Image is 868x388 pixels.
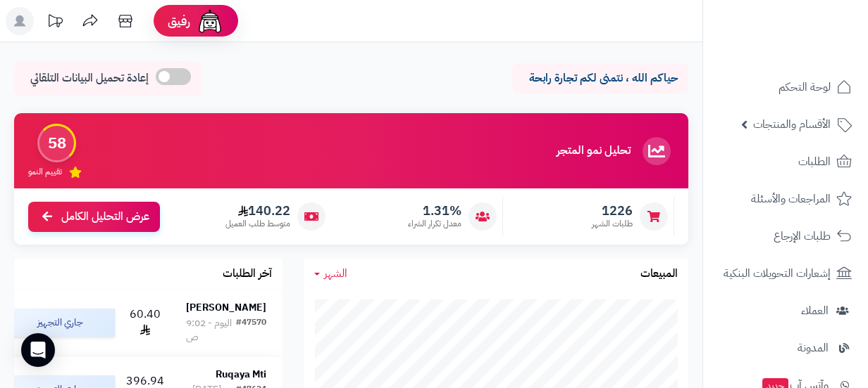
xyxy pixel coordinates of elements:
a: الطلبات [712,145,860,179]
a: عرض التحليل الكامل [28,202,160,232]
span: متوسط طلب العميل [225,218,290,230]
span: لوحة التحكم [779,77,831,97]
a: الشهر [314,266,347,282]
span: 140.22 [225,203,290,219]
strong: [PERSON_NAME] [186,300,266,315]
p: حياكم الله ، نتمنى لكم تجارة رابحة [523,70,678,86]
span: رفيق [168,13,190,30]
div: اليوم - 9:02 ص [186,316,236,344]
a: تحديثات المنصة [37,7,73,39]
span: إشعارات التحويلات البنكية [724,264,831,283]
td: 60.40 [120,290,170,356]
a: العملاء [712,294,860,328]
img: ai-face.png [196,7,224,35]
span: عرض التحليل الكامل [61,209,149,225]
a: طلبات الإرجاع [712,219,860,253]
span: إعادة تحميل البيانات التلقائي [30,70,149,86]
a: المدونة [712,331,860,365]
span: 1226 [592,203,633,219]
h3: المبيعات [640,268,678,280]
span: الأقسام والمنتجات [753,115,831,134]
span: المدونة [798,338,829,358]
h3: آخر الطلبات [223,268,272,280]
span: العملاء [801,301,829,321]
span: الطلبات [798,152,831,172]
strong: Ruqaya Mti [216,367,266,382]
span: معدل تكرار الشراء [408,218,461,230]
span: 1.31% [408,203,461,219]
h3: تحليل نمو المتجر [557,145,631,157]
a: المراجعات والأسئلة [712,182,860,216]
a: لوحة التحكم [712,70,860,104]
span: طلبات الإرجاع [774,226,831,246]
div: #47570 [236,316,266,344]
span: المراجعات والأسئلة [751,189,831,209]
span: طلبات الشهر [592,218,633,230]
a: إشعارات التحويلات البنكية [712,257,860,290]
div: جاري التجهيز [2,309,115,337]
div: Open Intercom Messenger [21,333,55,367]
span: تقييم النمو [28,166,62,178]
span: الشهر [324,265,347,282]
